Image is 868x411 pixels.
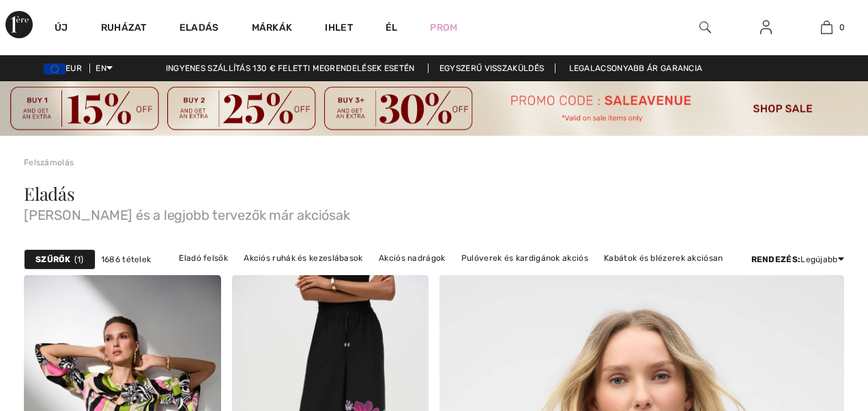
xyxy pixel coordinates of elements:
[558,63,714,73] a: Legalacsonyabb ár garancia
[751,255,801,264] strong: Rendezés:
[5,11,33,38] img: 1ère sugárút
[839,21,845,33] span: 0
[597,249,729,267] a: Kabátok és blézerek akciósan
[101,253,151,266] span: 1686 tételek
[372,249,452,267] a: Akciós nadrágok
[430,20,457,35] a: Prom
[172,249,235,267] a: Eladó felsők
[358,267,447,285] a: Szoknyák akciósak
[252,22,293,36] a: Márkák
[237,249,369,267] a: Akciós ruhák és kezeslábasok
[96,63,106,73] font: EN
[155,63,426,73] a: Ingyenes szállítás 130 € feletti megrendelések esetén
[797,19,856,36] a: 0
[24,182,75,205] span: Eladás
[101,22,147,36] a: Ruházat
[760,19,772,36] img: Saját adataim
[55,22,68,36] a: Új
[179,22,219,36] a: Eladás
[450,267,544,285] a: Akciós felsőruházat
[699,19,711,36] img: Keresés a weboldalon
[74,253,84,266] span: 1
[821,19,833,36] img: Az én táskám
[751,255,838,264] font: Legújabb
[386,20,398,35] a: Él
[24,158,74,167] a: Felszámolás
[35,253,71,266] strong: Szűrők
[325,22,353,36] span: Ihlet
[428,63,555,73] a: Egyszerű visszaküldés
[44,63,66,74] img: Euró
[454,249,595,267] a: Pulóverek és kardigánok akciós
[24,203,844,222] span: [PERSON_NAME] és a legjobb tervezők már akciósak
[749,19,783,36] a: Sign In
[44,63,87,73] span: EUR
